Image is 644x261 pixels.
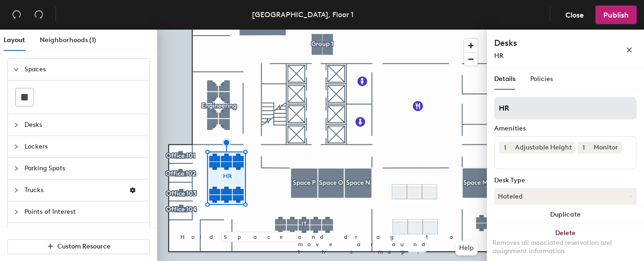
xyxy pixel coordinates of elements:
[626,47,632,53] span: close
[504,143,506,153] span: 1
[13,122,19,128] span: collapsed
[13,187,19,193] span: collapsed
[455,241,478,255] button: Help
[25,201,144,223] span: Points of Interest
[252,9,354,20] div: [GEOGRAPHIC_DATA], Floor 1
[4,36,25,44] span: Layout
[589,142,622,154] div: Monitor
[511,142,576,154] div: Adjustable Height
[577,142,589,154] button: 1
[494,177,637,184] div: Desk Type
[25,114,144,136] span: Desks
[558,6,592,24] button: Close
[603,11,629,19] span: Publish
[494,52,503,60] span: HR
[40,36,96,44] span: Neighborhoods (1)
[487,205,644,224] button: Duplicate
[494,125,637,132] div: Amenities
[13,209,19,215] span: collapsed
[12,10,21,19] span: undo
[25,180,122,201] span: Trucks
[530,75,553,83] span: Policies
[57,242,110,250] span: Custom Resource
[25,223,144,244] span: Furnishings
[13,67,19,72] span: expanded
[7,6,26,24] button: Undo (⌘ + Z)
[565,11,584,19] span: Close
[494,188,637,205] button: Hoteled
[30,6,48,24] button: Redo (⌘ + ⇧ + Z)
[25,158,144,179] span: Parking Spots
[494,37,596,49] h4: Desks
[494,75,515,83] span: Details
[583,143,585,153] span: 1
[13,144,19,149] span: collapsed
[25,136,144,157] span: Lockers
[595,6,637,24] button: Publish
[25,59,144,80] span: Spaces
[7,239,150,254] button: Custom Resource
[13,166,19,171] span: collapsed
[499,142,511,154] button: 1
[492,239,638,255] div: Removes all associated reservation and assignment information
